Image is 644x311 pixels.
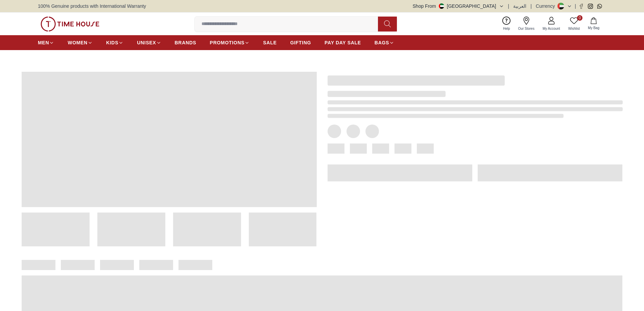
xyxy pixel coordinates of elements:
[500,26,513,31] span: Help
[530,3,532,9] span: |
[577,15,582,21] span: 0
[38,39,49,46] span: MEN
[508,3,509,9] span: |
[68,39,88,46] span: WOMEN
[290,37,311,49] a: GIFTING
[137,39,156,46] span: UNISEX
[584,16,603,32] button: My Bag
[325,39,361,46] span: PAY DAY SALE
[585,25,602,30] span: My Bag
[41,17,99,31] img: ...
[175,37,196,49] a: BRANDS
[263,39,277,46] span: SALE
[536,3,558,9] div: Currency
[516,26,537,31] span: Our Stores
[106,39,118,46] span: KIDS
[540,26,563,31] span: My Account
[375,39,389,46] span: BAGS
[499,15,514,32] a: Help
[375,37,394,49] a: BAGS
[290,39,311,46] span: GIFTING
[106,37,123,49] a: KIDS
[575,3,576,9] span: |
[439,3,444,9] img: United Arab Emirates
[325,37,361,49] a: PAY DAY SALE
[38,37,54,49] a: MEN
[175,39,196,46] span: BRANDS
[588,4,593,9] a: Instagram
[513,3,526,9] button: العربية
[566,26,582,31] span: Wishlist
[137,37,161,49] a: UNISEX
[579,4,584,9] a: Facebook
[564,15,584,32] a: 0Wishlist
[210,37,250,49] a: PROMOTIONS
[263,37,277,49] a: SALE
[68,37,93,49] a: WOMEN
[514,15,539,32] a: Our Stores
[210,39,245,46] span: PROMOTIONS
[38,3,146,9] span: 100% Genuine products with International Warranty
[597,4,602,9] a: Whatsapp
[413,3,504,9] button: Shop From[GEOGRAPHIC_DATA]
